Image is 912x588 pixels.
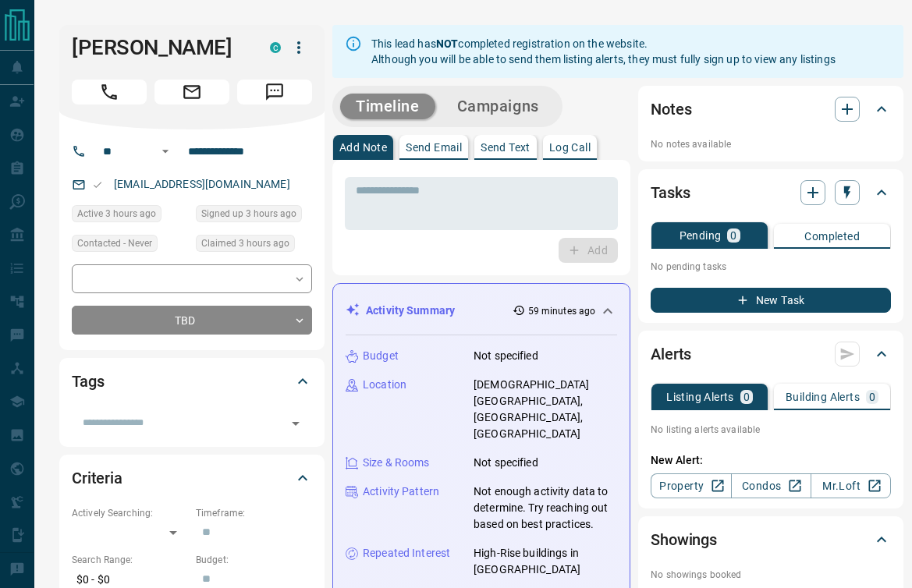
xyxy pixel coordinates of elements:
svg: Email Valid [92,179,103,190]
p: [DEMOGRAPHIC_DATA][GEOGRAPHIC_DATA], [GEOGRAPHIC_DATA], [GEOGRAPHIC_DATA] [474,377,617,442]
p: Add Note [339,142,387,153]
p: Budget: [196,553,312,567]
p: Location [363,377,406,393]
a: [EMAIL_ADDRESS][DOMAIN_NAME] [114,178,290,190]
p: Budget [363,348,399,364]
p: No showings booked [651,568,891,582]
button: Campaigns [442,94,555,119]
p: Timeframe: [196,506,312,520]
p: No pending tasks [651,255,891,278]
h2: Alerts [651,342,691,367]
span: Claimed 3 hours ago [201,236,289,251]
p: Repeated Interest [363,545,450,561]
strong: NOT [436,37,458,50]
div: Criteria [72,459,312,497]
a: Condos [731,473,811,498]
div: Tags [72,363,312,400]
p: Log Call [549,142,591,153]
span: Contacted - Never [77,236,152,251]
div: Mon Aug 18 2025 [196,205,312,227]
button: New Task [651,288,891,313]
a: Mr.Loft [811,473,891,498]
p: Search Range: [72,553,188,567]
h2: Notes [651,97,691,122]
p: Send Text [481,142,531,153]
p: Actively Searching: [72,506,188,520]
span: Call [72,80,147,104]
span: Signed up 3 hours ago [201,206,296,221]
h2: Tags [72,369,104,394]
h1: [PERSON_NAME] [72,35,247,60]
div: Showings [651,521,891,558]
p: 0 [743,391,750,402]
h2: Showings [651,527,717,552]
p: 0 [869,391,875,402]
span: Active 3 hours ago [77,206,156,221]
button: Open [156,142,175,161]
div: Tasks [651,174,891,211]
p: No notes available [651,137,891,151]
p: 0 [730,230,736,241]
p: Not specified [474,348,538,364]
div: Notes [651,90,891,128]
p: High-Rise buildings in [GEOGRAPHIC_DATA] [474,545,617,578]
div: Mon Aug 18 2025 [196,235,312,257]
a: Property [651,473,731,498]
span: Email [154,80,229,104]
div: condos.ca [270,42,281,53]
p: Pending [680,230,722,241]
p: Completed [804,231,860,242]
span: Message [237,80,312,104]
div: Mon Aug 18 2025 [72,205,188,227]
div: Alerts [651,335,891,373]
p: Send Email [406,142,462,153]
p: Listing Alerts [666,391,734,402]
p: New Alert: [651,452,891,469]
p: Building Alerts [786,391,860,402]
p: 59 minutes ago [528,304,596,318]
div: This lead has completed registration on the website. Although you will be able to send them listi... [371,30,836,73]
h2: Tasks [651,180,690,205]
p: Activity Pattern [363,484,439,500]
div: Activity Summary59 minutes ago [346,296,617,325]
div: TBD [72,306,312,335]
h2: Criteria [72,466,122,491]
button: Timeline [340,94,435,119]
p: No listing alerts available [651,423,891,437]
p: Size & Rooms [363,455,430,471]
p: Not specified [474,455,538,471]
button: Open [285,413,307,434]
p: Activity Summary [366,303,455,319]
p: Not enough activity data to determine. Try reaching out based on best practices. [474,484,617,533]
